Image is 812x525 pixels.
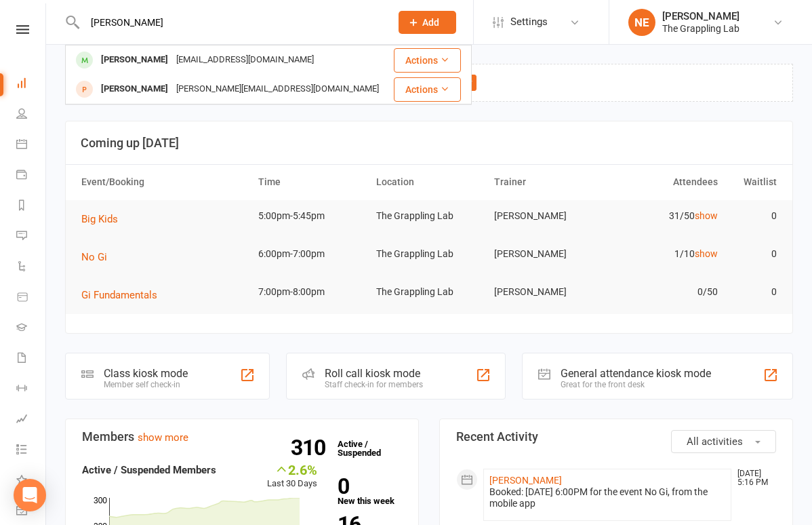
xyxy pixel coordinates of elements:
h3: Coming up [DATE] [81,136,777,150]
span: Gi Fundamentals [81,289,157,301]
div: NE [628,9,655,36]
div: The Grappling Lab [662,22,739,35]
td: [PERSON_NAME] [488,276,606,308]
button: Big Kids [81,211,127,227]
td: 0 [724,238,783,270]
td: The Grappling Lab [370,200,488,232]
th: Time [252,165,370,199]
td: [PERSON_NAME] [488,200,606,232]
div: [PERSON_NAME][EMAIL_ADDRESS][DOMAIN_NAME] [172,79,383,99]
div: [PERSON_NAME] [662,10,739,22]
button: All activities [671,430,776,453]
span: Add [422,17,439,28]
div: Great for the front desk [561,380,711,389]
div: Member self check-in [104,380,188,389]
td: 0 [724,200,783,232]
th: Location [370,165,488,199]
th: Attendees [606,165,724,199]
a: Assessments [16,405,47,435]
td: [PERSON_NAME] [488,238,606,270]
th: Trainer [488,165,606,199]
a: Product Sales [16,283,47,313]
div: Class kiosk mode [104,367,188,380]
td: The Grappling Lab [370,276,488,308]
button: Add [399,11,456,34]
a: People [16,100,47,130]
a: 310Active / Suspended [331,429,390,467]
strong: 310 [291,437,331,458]
span: Settings [510,7,548,37]
div: Roll call kiosk mode [325,367,423,380]
div: [PERSON_NAME] [97,50,172,70]
div: [EMAIL_ADDRESS][DOMAIN_NAME] [172,50,318,70]
strong: Active / Suspended Members [82,464,216,476]
td: 5:00pm-5:45pm [252,200,370,232]
input: Search... [81,13,381,32]
span: Big Kids [81,213,118,225]
a: Dashboard [16,69,47,100]
time: [DATE] 5:16 PM [731,469,775,487]
strong: 0 [338,476,397,497]
th: Event/Booking [75,165,252,199]
td: 1/10 [606,238,724,270]
div: [PERSON_NAME] [97,79,172,99]
div: Booked: [DATE] 6:00PM for the event No Gi, from the mobile app [489,486,725,509]
a: Calendar [16,130,47,161]
td: 31/50 [606,200,724,232]
a: [PERSON_NAME] [489,475,562,486]
div: Open Intercom Messenger [14,479,46,511]
a: show [695,210,718,221]
td: 7:00pm-8:00pm [252,276,370,308]
button: No Gi [81,249,117,265]
div: Last 30 Days [267,462,317,491]
span: All activities [687,435,743,448]
a: Reports [16,191,47,222]
th: Waitlist [724,165,783,199]
td: 0/50 [606,276,724,308]
a: Payments [16,161,47,191]
button: Gi Fundamentals [81,287,167,303]
td: 0 [724,276,783,308]
button: Actions [394,48,461,73]
span: No Gi [81,251,107,263]
a: show [695,248,718,259]
button: Actions [394,77,461,102]
a: What's New [16,466,47,497]
td: 6:00pm-7:00pm [252,238,370,270]
h3: Recent Activity [456,430,776,444]
div: Staff check-in for members [325,380,423,389]
a: show more [138,431,188,444]
a: 0New this week [338,476,403,505]
div: 2.6% [267,462,317,477]
div: General attendance kiosk mode [561,367,711,380]
td: The Grappling Lab [370,238,488,270]
h3: Members [82,430,402,444]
